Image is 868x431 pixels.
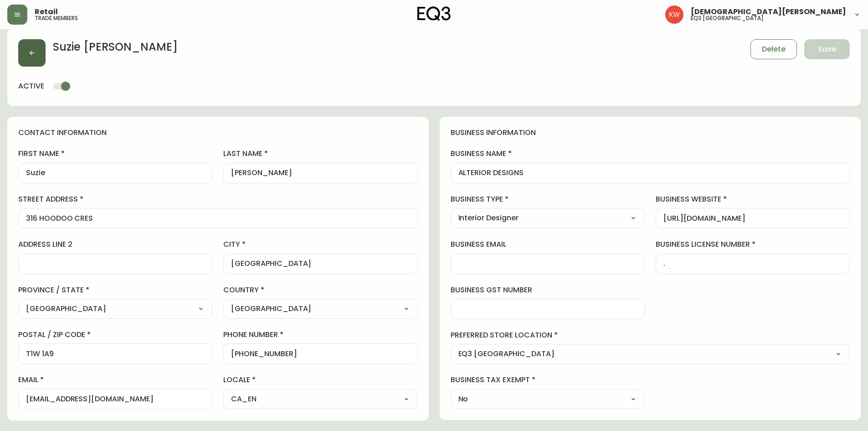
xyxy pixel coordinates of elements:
[656,239,850,249] label: business license number
[451,285,645,295] label: business gst number
[53,39,178,59] h2: Suzie [PERSON_NAME]
[223,149,417,159] label: last name
[762,44,786,54] span: Delete
[451,128,850,138] h4: business information
[451,239,645,249] label: business email
[417,6,451,21] img: logo
[223,330,417,340] label: phone number
[18,285,212,295] label: province / state
[18,375,212,385] label: email
[18,149,212,159] label: first name
[665,5,683,24] img: f33162b67396b0982c40ce2a87247151
[18,330,212,340] label: postal / zip code
[750,39,797,59] button: Delete
[18,194,418,204] label: street address
[691,8,846,16] span: [DEMOGRAPHIC_DATA][PERSON_NAME]
[451,149,850,159] label: business name
[663,214,842,223] input: https://www.designshop.com
[223,285,417,295] label: country
[656,194,850,204] label: business website
[35,16,78,21] h5: trade members
[451,330,850,340] label: preferred store location
[451,375,645,385] label: business tax exempt
[18,81,44,91] h4: active
[35,8,58,16] span: Retail
[223,375,417,385] label: locale
[451,194,645,204] label: business type
[691,16,764,21] h5: eq3 [GEOGRAPHIC_DATA]
[18,239,212,249] label: address line 2
[18,128,418,138] h4: contact information
[223,239,417,249] label: city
